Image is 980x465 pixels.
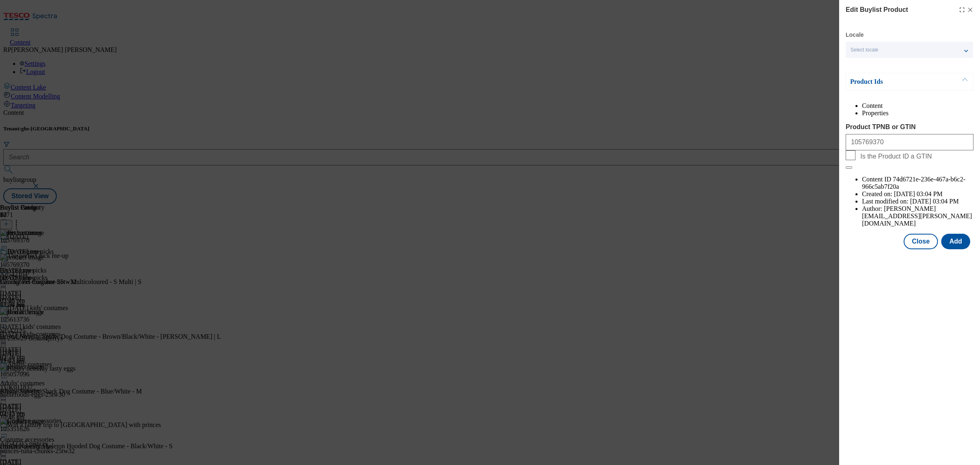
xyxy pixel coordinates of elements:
[862,190,973,198] li: Created on:
[862,205,973,227] li: Author:
[904,234,938,249] button: Close
[851,47,878,53] span: Select locale
[894,190,942,197] span: [DATE] 03:04 PM
[941,234,970,249] button: Add
[846,33,864,37] label: Locale
[850,78,936,86] p: Product Ids
[862,176,965,190] span: 74d6721e-236e-467a-b6c2-966c5ab7f20a
[846,42,973,58] button: Select locale
[862,205,972,227] span: [PERSON_NAME][EMAIL_ADDRESS][PERSON_NAME][DOMAIN_NAME]
[862,110,973,117] li: Properties
[862,176,973,190] li: Content ID
[862,102,973,110] li: Content
[846,123,973,131] label: Product TPNB or GTIN
[846,5,908,15] h4: Edit Buylist Product
[910,198,959,205] span: [DATE] 03:04 PM
[846,134,973,150] input: Enter 1 or 20 space separated Product TPNB or GTIN
[860,153,932,160] span: Is the Product ID a GTIN
[862,198,973,205] li: Last modified on:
